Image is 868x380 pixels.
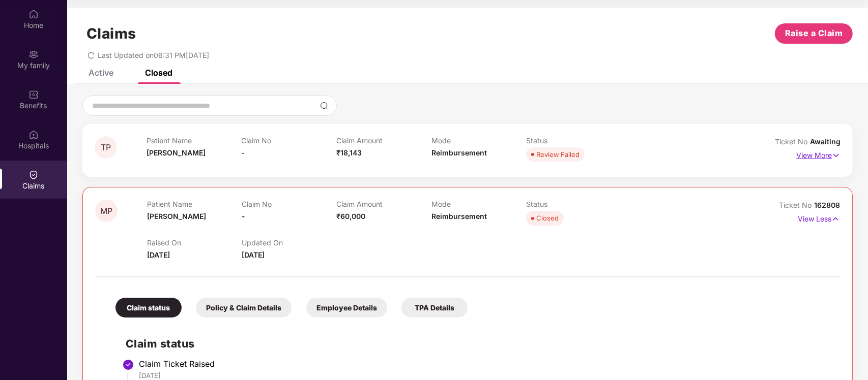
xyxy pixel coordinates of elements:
span: Raise a Claim [785,27,843,40]
div: Active [89,68,113,78]
span: [DATE] [242,250,265,259]
p: Patient Name [147,136,242,145]
p: Raised On [147,238,242,247]
div: Employee Details [306,298,387,318]
button: Raise a Claim [775,23,853,44]
div: Closed [145,68,172,78]
span: [PERSON_NAME] [147,212,206,220]
div: TPA Details [401,298,468,318]
img: svg+xml;base64,PHN2ZyB4bWxucz0iaHR0cDovL3d3dy53My5vcmcvMjAwMC9zdmciIHdpZHRoPSIxNyIgaGVpZ2h0PSIxNy... [831,213,840,225]
div: Claim Ticket Raised [139,359,830,369]
p: Status [526,200,621,208]
span: Ticket No [779,201,814,209]
p: Status [526,136,621,145]
span: Reimbursement [431,148,487,157]
div: [DATE] [139,371,830,380]
p: Claim Amount [336,200,431,208]
span: ₹60,000 [336,212,365,220]
span: TP [101,143,111,152]
span: MP [100,207,112,215]
span: - [241,148,245,157]
span: redo [88,51,95,59]
span: [DATE] [147,250,170,259]
span: Awaiting [810,137,841,146]
h2: Claim status [126,335,830,352]
p: View Less [798,211,840,225]
p: View More [796,147,841,161]
h1: Claims [86,25,136,42]
span: - [242,212,245,220]
img: svg+xml;base64,PHN2ZyBpZD0iSG9zcGl0YWxzIiB4bWxucz0iaHR0cDovL3d3dy53My5vcmcvMjAwMC9zdmciIHdpZHRoPS... [28,130,39,140]
div: Review Failed [536,149,580,160]
p: Patient Name [147,200,242,208]
div: Claim status [115,298,182,318]
p: Claim Amount [336,136,431,145]
span: 162808 [814,201,840,209]
span: Ticket No [775,137,810,146]
span: Last Updated on 06:31 PM[DATE] [98,51,209,59]
p: Claim No [242,200,336,208]
div: Policy & Claim Details [196,298,292,318]
img: svg+xml;base64,PHN2ZyBpZD0iQmVuZWZpdHMiIHhtbG5zPSJodHRwOi8vd3d3LnczLm9yZy8yMDAwL3N2ZyIgd2lkdGg9Ij... [28,89,39,100]
img: svg+xml;base64,PHN2ZyBpZD0iU3RlcC1Eb25lLTMyeDMyIiB4bWxucz0iaHR0cDovL3d3dy53My5vcmcvMjAwMC9zdmciIH... [122,359,134,371]
div: Closed [536,213,559,223]
img: svg+xml;base64,PHN2ZyB4bWxucz0iaHR0cDovL3d3dy53My5vcmcvMjAwMC9zdmciIHdpZHRoPSIxNyIgaGVpZ2h0PSIxNy... [832,150,841,161]
img: svg+xml;base64,PHN2ZyBpZD0iQ2xhaW0iIHhtbG5zPSJodHRwOi8vd3d3LnczLm9yZy8yMDAwL3N2ZyIgd2lkdGg9IjIwIi... [28,170,39,180]
span: [PERSON_NAME] [147,148,206,157]
span: Reimbursement [431,212,487,220]
img: svg+xml;base64,PHN2ZyBpZD0iU2VhcmNoLTMyeDMyIiB4bWxucz0iaHR0cDovL3d3dy53My5vcmcvMjAwMC9zdmciIHdpZH... [320,102,328,110]
p: Claim No [241,136,336,145]
img: svg+xml;base64,PHN2ZyBpZD0iSG9tZSIgeG1sbnM9Imh0dHA6Ly93d3cudzMub3JnLzIwMDAvc3ZnIiB3aWR0aD0iMjAiIG... [28,9,39,19]
span: ₹18,143 [336,148,362,157]
p: Mode [431,200,526,208]
p: Mode [431,136,527,145]
img: svg+xml;base64,PHN2ZyB3aWR0aD0iMjAiIGhlaWdodD0iMjAiIHZpZXdCb3g9IjAgMCAyMCAyMCIgZmlsbD0ibm9uZSIgeG... [28,49,39,59]
p: Updated On [242,238,336,247]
